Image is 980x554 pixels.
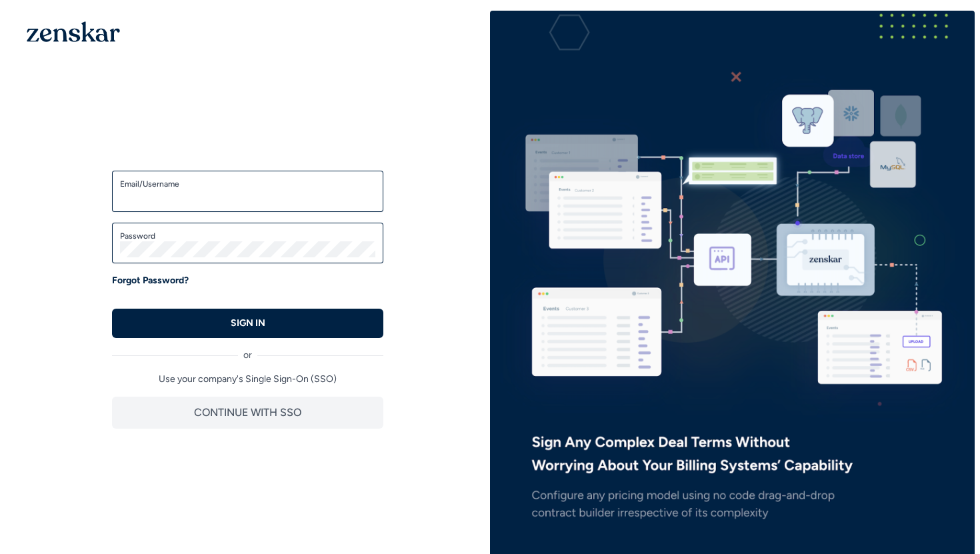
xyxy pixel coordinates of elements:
[231,317,265,330] p: SIGN IN
[120,179,375,189] label: Email/Username
[112,338,383,362] div: or
[27,21,120,42] img: 1OGAJ2xQqyY4LXKgY66KYq0eOWRCkrZdAb3gUhuVAqdWPZE9SRJmCz+oDMSn4zDLXe31Ii730ItAGKgCKgCCgCikA4Av8PJUP...
[112,274,189,287] a: Forgot Password?
[120,231,375,241] label: Password
[112,397,383,429] button: CONTINUE WITH SSO
[112,309,383,338] button: SIGN IN
[112,373,383,386] p: Use your company's Single Sign-On (SSO)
